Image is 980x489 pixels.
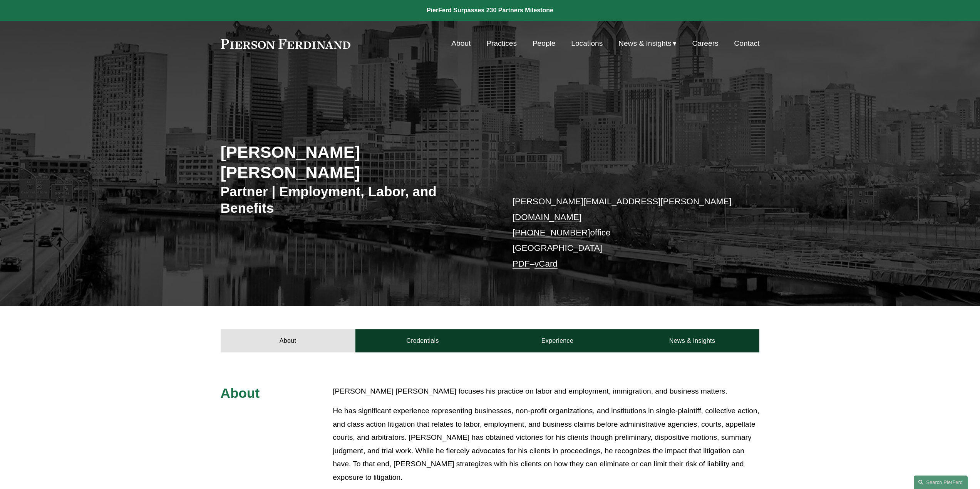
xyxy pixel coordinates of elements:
a: Experience [490,329,625,352]
a: Contact [734,36,759,51]
a: People [533,36,556,51]
a: Locations [571,36,603,51]
a: Careers [692,36,718,51]
span: About [221,386,260,401]
h2: [PERSON_NAME] [PERSON_NAME] [221,142,490,182]
a: PDF [513,259,530,269]
a: Search this site [914,476,968,489]
p: office [GEOGRAPHIC_DATA] – [513,194,737,272]
a: Credentials [355,329,490,352]
a: folder dropdown [618,36,677,51]
a: [PHONE_NUMBER] [513,228,590,237]
p: [PERSON_NAME] [PERSON_NAME] focuses his practice on labor and employment, immigration, and busine... [333,385,759,398]
a: News & Insights [625,329,759,352]
h3: Partner | Employment, Labor, and Benefits [221,183,490,217]
a: vCard [534,259,558,269]
a: About [451,36,471,51]
span: News & Insights [618,37,672,50]
a: Practices [486,36,517,51]
p: He has significant experience representing businesses, non-profit organizations, and institutions... [333,404,759,484]
a: About [221,329,355,352]
a: [PERSON_NAME][EMAIL_ADDRESS][PERSON_NAME][DOMAIN_NAME] [513,197,732,222]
